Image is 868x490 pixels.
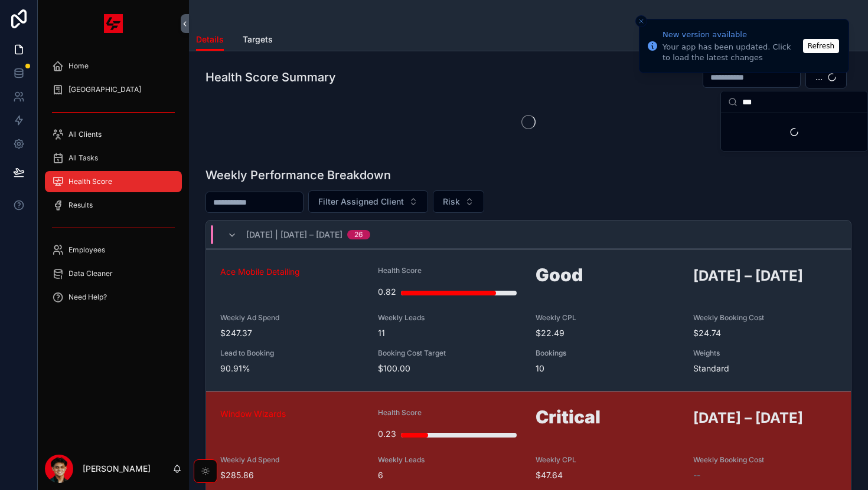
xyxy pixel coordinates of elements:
a: Results [45,195,182,216]
button: Refresh [803,39,839,53]
div: 0.82 [378,280,396,304]
span: $22.49 [536,327,679,339]
span: Weekly Leads [378,455,521,465]
a: Targets [243,29,273,52]
span: Weekly Ad Spend [220,313,364,323]
span: Booking Cost Target [378,348,521,358]
button: Select Button [433,190,484,213]
span: Employees [68,245,105,255]
span: Weights [693,348,837,358]
h1: Weekly Performance Breakdown [205,167,391,183]
span: All Tasks [68,153,98,163]
span: $100.00 [378,363,521,374]
a: Ace Mobile Detailing [220,266,300,278]
a: All Clients [45,124,182,145]
span: Bookings [536,348,679,358]
span: Targets [243,34,273,45]
span: Home [68,61,89,71]
span: Lead to Booking [220,348,364,358]
p: [PERSON_NAME] [83,463,151,475]
a: Need Help? [45,287,182,308]
button: Close toast [635,15,647,27]
span: [DATE] | [DATE] – [DATE] [246,229,342,241]
a: All Tasks [45,147,182,169]
a: Details [196,29,224,51]
span: Weekly Ad Spend [220,455,364,465]
span: $285.86 [220,469,364,481]
span: Standard [693,363,729,374]
span: 11 [378,327,521,339]
span: Data Cleaner [68,269,113,278]
div: Your app has been updated. Click to load the latest changes [663,42,800,63]
span: Results [68,200,93,210]
span: Weekly CPL [536,455,679,465]
div: 26 [354,230,363,239]
button: Select Button [308,190,428,213]
span: Risk [443,196,460,208]
span: 6 [378,469,521,481]
span: Need Help? [68,292,107,302]
h2: [DATE] – [DATE] [693,266,837,285]
button: Select Button [805,66,847,88]
div: New version available [663,29,800,41]
span: $247.37 [220,327,364,339]
a: Data Cleaner [45,263,182,284]
span: -- [693,469,700,481]
span: Weekly Booking Cost [693,313,837,323]
div: 0.23 [378,422,396,446]
a: Employees [45,239,182,261]
span: All Clients [68,130,102,139]
span: Health Score [68,177,112,186]
span: Weekly CPL [536,313,679,323]
span: Details [196,34,224,45]
h1: Good [536,266,679,288]
span: 10 [536,363,679,374]
span: ... [815,71,823,83]
span: [GEOGRAPHIC_DATA] [68,85,141,94]
div: Suggestions [721,113,867,151]
span: Health Score [378,266,521,275]
span: 90.91% [220,363,364,374]
img: App logo [104,14,123,33]
h1: Critical [536,408,679,430]
a: Home [45,55,182,77]
a: Ace Mobile DetailingHealth Score0.82Good[DATE] – [DATE]Weekly Ad Spend$247.37Weekly Leads11Weekly... [206,249,851,391]
a: Window Wizards [220,408,286,420]
a: [GEOGRAPHIC_DATA] [45,79,182,100]
span: $24.74 [693,327,837,339]
a: Health Score [45,171,182,192]
div: scrollable content [38,47,189,323]
span: Filter Assigned Client [318,196,404,208]
span: Weekly Leads [378,313,521,323]
span: $47.64 [536,469,679,481]
span: Weekly Booking Cost [693,455,837,465]
h2: [DATE] – [DATE] [693,408,837,427]
h1: Health Score Summary [205,69,336,85]
span: Health Score [378,408,521,417]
